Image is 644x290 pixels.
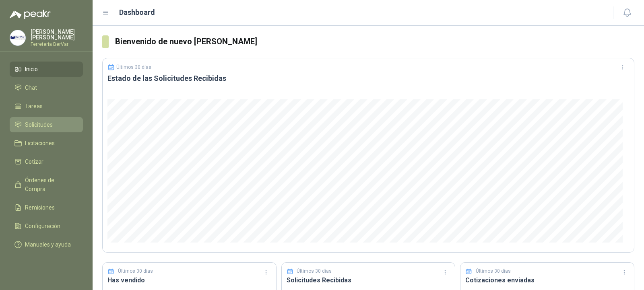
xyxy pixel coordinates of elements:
span: Chat [25,83,37,92]
span: Órdenes de Compra [25,176,75,193]
h3: Estado de las Solicitudes Recibidas [107,74,629,83]
span: Configuración [25,222,60,230]
span: Solicitudes [25,120,53,129]
a: Chat [10,80,83,95]
a: Órdenes de Compra [10,173,83,197]
h3: Solicitudes Recibidas [287,275,450,285]
h3: Cotizaciones enviadas [465,275,629,285]
span: Inicio [25,65,38,74]
p: Últimos 30 días [476,267,511,275]
span: Licitaciones [25,139,55,148]
a: Manuales y ayuda [10,237,83,252]
span: Cotizar [25,157,43,166]
p: Últimos 30 días [118,267,153,275]
span: Tareas [25,102,43,111]
p: Últimos 30 días [297,267,332,275]
p: Ferreteria BerVar [31,42,83,47]
a: Tareas [10,99,83,114]
a: Solicitudes [10,117,83,132]
a: Licitaciones [10,136,83,151]
img: Company Logo [10,30,25,45]
span: Remisiones [25,203,55,212]
h3: Has vendido [107,275,271,285]
a: Remisiones [10,200,83,215]
span: Manuales y ayuda [25,240,71,249]
h3: Bienvenido de nuevo [PERSON_NAME] [115,35,634,48]
p: [PERSON_NAME] [PERSON_NAME] [31,29,83,40]
p: Últimos 30 días [116,64,151,70]
a: Cotizar [10,154,83,169]
img: Logo peakr [10,10,51,19]
h1: Dashboard [119,7,155,18]
a: Inicio [10,62,83,77]
a: Configuración [10,218,83,234]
